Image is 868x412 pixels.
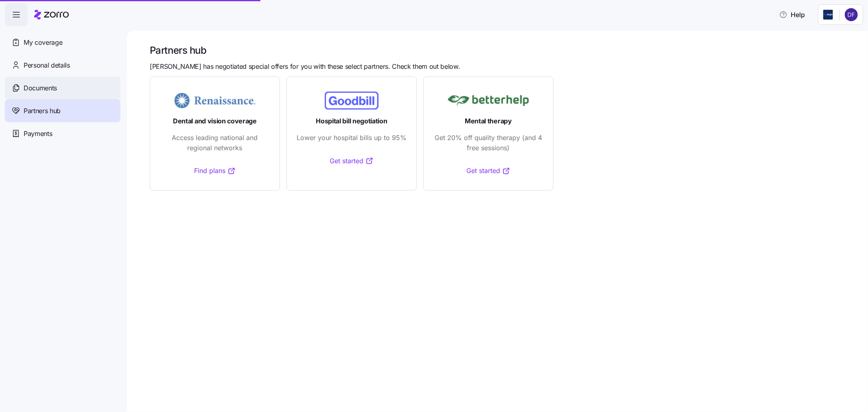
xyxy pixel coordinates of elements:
[24,37,62,48] span: My coverage
[779,10,805,20] span: Help
[5,31,120,54] a: My coverage
[5,77,120,99] a: Documents
[467,166,510,176] a: Get started
[773,7,811,23] button: Help
[5,99,120,122] a: Partners hub
[330,156,374,166] a: Get started
[24,106,61,116] span: Partners hub
[316,116,387,126] span: Hospital bill negotiation
[845,8,858,21] img: 1dbb6b0267ce040cd5e8770f71de7de5
[160,133,270,153] span: Access leading national and regional networks
[150,61,460,72] span: [PERSON_NAME] has negotiated special offers for you with these select partners. Check them out be...
[823,10,833,20] img: Employer logo
[173,116,257,126] span: Dental and vision coverage
[433,133,543,153] span: Get 20% off quality therapy (and 4 free sessions)
[297,133,407,143] span: Lower your hospital bills up to 95%
[5,54,120,77] a: Personal details
[465,116,512,126] span: Mental therapy
[195,166,236,176] a: Find plans
[24,83,57,93] span: Documents
[24,60,70,70] span: Personal details
[24,129,52,139] span: Payments
[5,122,120,145] a: Payments
[150,44,857,57] h1: Partners hub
